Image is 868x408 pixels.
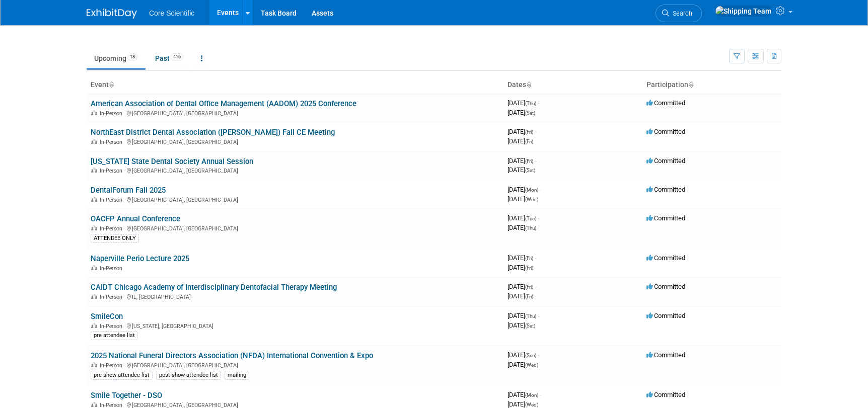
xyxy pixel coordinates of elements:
img: In-Person Event [91,402,97,407]
div: pre-show attendee list [91,371,153,380]
div: post-show attendee list [156,371,221,380]
span: [DATE] [508,351,539,359]
span: Committed [646,391,685,398]
a: American Association of Dental Office Management (AADOM) 2025 Conference [91,99,356,108]
span: In-Person [100,265,125,272]
div: IL, [GEOGRAPHIC_DATA] [91,292,499,300]
span: - [535,283,536,290]
span: - [535,157,536,165]
div: mailing [225,371,249,380]
a: Naperville Perio Lecture 2025 [91,254,189,263]
span: (Fri) [525,265,533,271]
img: In-Person Event [91,323,97,328]
span: - [538,312,539,319]
span: In-Person [100,225,125,232]
span: [DATE] [508,186,541,193]
div: [GEOGRAPHIC_DATA], [GEOGRAPHIC_DATA] [91,224,499,232]
span: (Mon) [525,187,538,193]
span: (Fri) [525,284,533,290]
span: [DATE] [508,312,539,319]
th: Event [87,76,503,94]
span: [DATE] [508,195,538,203]
span: 416 [170,53,184,61]
span: Committed [646,99,685,107]
span: In-Person [100,294,125,300]
span: [DATE] [508,361,538,368]
span: Committed [646,214,685,222]
span: Committed [646,254,685,262]
span: (Mon) [525,392,538,398]
img: In-Person Event [91,265,97,270]
span: [DATE] [508,128,536,135]
span: [DATE] [508,292,533,300]
span: (Sat) [525,168,535,173]
span: Core Scientific [149,9,194,17]
a: Past416 [148,49,191,68]
a: Upcoming18 [87,49,146,68]
span: [DATE] [508,254,536,262]
span: In-Person [100,168,125,174]
span: Committed [646,312,685,319]
img: In-Person Event [91,294,97,299]
a: Sort by Event Name [109,80,114,89]
a: OACFP Annual Conference [91,214,180,223]
img: In-Person Event [91,110,97,115]
span: (Fri) [525,139,533,144]
a: SmileCon [91,312,123,321]
span: - [538,351,539,359]
a: CAIDT Chicago Academy of Interdisciplinary Dentofacial Therapy Meeting [91,283,337,292]
span: - [535,128,536,135]
span: - [540,186,541,193]
span: (Thu) [525,313,536,319]
span: (Wed) [525,402,538,407]
span: [DATE] [508,166,535,174]
span: (Fri) [525,294,533,299]
span: [DATE] [508,214,539,222]
span: (Tue) [525,216,536,221]
span: In-Person [100,362,125,369]
a: Search [656,5,702,22]
span: [DATE] [508,224,536,231]
span: [DATE] [508,283,536,290]
th: Participation [642,76,781,94]
div: [US_STATE], [GEOGRAPHIC_DATA] [91,321,499,330]
img: In-Person Event [91,197,97,202]
div: [GEOGRAPHIC_DATA], [GEOGRAPHIC_DATA] [91,109,499,117]
span: In-Person [100,110,125,117]
span: [DATE] [508,109,535,116]
span: (Sat) [525,323,535,329]
a: 2025 National Funeral Directors Association (NFDA) International Convention & Expo [91,351,373,360]
span: - [538,99,539,107]
span: Committed [646,128,685,135]
a: [US_STATE] State Dental Society Annual Session [91,157,253,166]
div: [GEOGRAPHIC_DATA], [GEOGRAPHIC_DATA] [91,195,499,203]
img: In-Person Event [91,139,97,144]
span: Committed [646,186,685,193]
span: - [538,214,539,222]
span: [DATE] [508,157,536,165]
img: In-Person Event [91,362,97,367]
th: Dates [503,76,642,94]
div: pre attendee list [91,331,138,340]
span: - [535,254,536,262]
span: In-Person [100,139,125,145]
span: [DATE] [508,264,533,271]
a: NorthEast District Dental Association ([PERSON_NAME]) Fall CE Meeting [91,128,335,137]
img: In-Person Event [91,168,97,173]
span: [DATE] [508,391,541,398]
span: In-Person [100,323,125,330]
img: In-Person Event [91,225,97,230]
span: (Thu) [525,101,536,106]
span: [DATE] [508,137,533,145]
span: Search [669,10,692,17]
span: [DATE] [508,321,535,329]
div: [GEOGRAPHIC_DATA], [GEOGRAPHIC_DATA] [91,137,499,145]
span: (Wed) [525,197,538,202]
a: Smile Together - DSO [91,391,162,400]
a: DentalForum Fall 2025 [91,186,166,195]
span: In-Person [100,197,125,203]
img: Shipping Team [715,6,772,17]
div: [GEOGRAPHIC_DATA], [GEOGRAPHIC_DATA] [91,166,499,174]
span: (Fri) [525,256,533,261]
span: 18 [127,53,138,61]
